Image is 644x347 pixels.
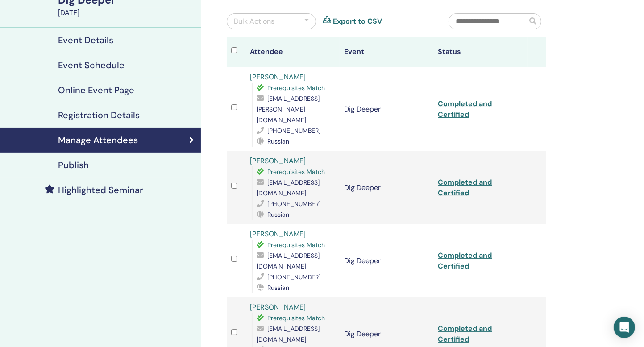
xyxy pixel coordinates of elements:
a: [PERSON_NAME] [250,302,306,312]
div: Bulk Actions [234,16,274,27]
td: Dig Deeper [340,151,434,224]
span: [EMAIL_ADDRESS][DOMAIN_NAME] [257,178,320,197]
h4: Event Schedule [58,60,125,70]
h4: Registration Details [58,110,140,120]
h4: Highlighted Seminar [58,185,143,195]
span: [EMAIL_ADDRESS][DOMAIN_NAME] [257,252,320,270]
a: Completed and Certified [438,99,492,119]
div: [DATE] [58,8,195,18]
th: Status [433,37,528,67]
span: Russian [267,211,289,219]
span: [EMAIL_ADDRESS][DOMAIN_NAME] [257,325,320,343]
h4: Manage Attendees [58,135,138,145]
a: [PERSON_NAME] [250,229,306,239]
h4: Publish [58,160,89,170]
span: Prerequisites Match [267,314,325,322]
h4: Online Event Page [58,85,134,95]
span: [PHONE_NUMBER] [267,200,320,208]
span: [EMAIL_ADDRESS][PERSON_NAME][DOMAIN_NAME] [257,95,320,124]
a: [PERSON_NAME] [250,72,306,82]
span: Russian [267,284,289,292]
td: Dig Deeper [340,224,434,297]
span: Prerequisites Match [267,168,325,176]
h4: Event Details [58,35,113,45]
span: Prerequisites Match [267,241,325,249]
span: Prerequisites Match [267,84,325,92]
a: Export to CSV [333,16,382,27]
td: Dig Deeper [340,67,434,151]
a: [PERSON_NAME] [250,156,306,165]
span: [PHONE_NUMBER] [267,273,320,281]
a: Completed and Certified [438,324,492,344]
span: Russian [267,137,289,145]
div: Open Intercom Messenger [614,317,635,338]
th: Attendee [245,37,340,67]
th: Event [340,37,434,67]
a: Completed and Certified [438,251,492,271]
span: [PHONE_NUMBER] [267,127,320,135]
a: Completed and Certified [438,178,492,198]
